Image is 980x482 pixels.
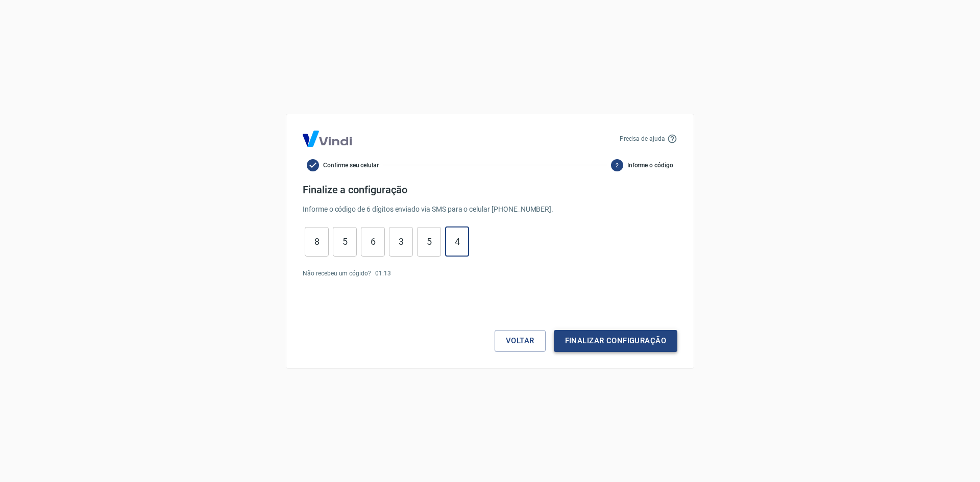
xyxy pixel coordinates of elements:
button: Voltar [495,330,546,351]
p: 01 : 13 [375,269,391,278]
p: Informe o código de 6 dígitos enviado via SMS para o celular [PHONE_NUMBER] . [303,204,677,215]
text: 2 [616,162,619,168]
p: Não recebeu um cógido? [303,269,371,278]
h4: Finalize a configuração [303,184,677,196]
button: Finalizar configuração [554,330,677,351]
span: Confirme seu celular [323,161,379,170]
p: Precisa de ajuda [620,134,665,143]
img: Logo Vind [303,131,352,147]
span: Informe o código [627,161,673,170]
